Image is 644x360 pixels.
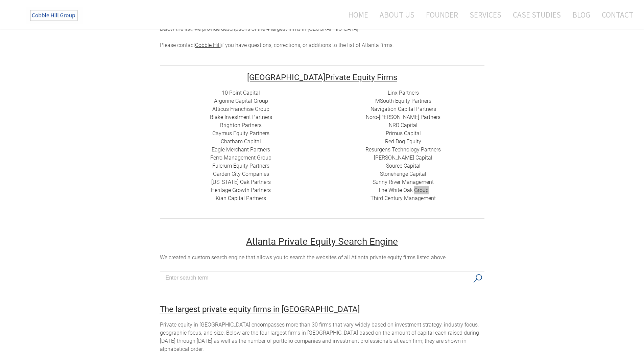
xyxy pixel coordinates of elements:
div: ​ [322,89,484,202]
a: Blake Investment Partners [210,114,272,120]
a: Sunny River Management [373,179,434,185]
a: Ferro Management Group [210,154,271,161]
a: Eagle Merchant Partners [212,146,270,153]
a: Third Century Management [371,195,436,201]
a: [US_STATE] Oak Partners [211,179,271,185]
font: Private Equity Firms [247,73,397,82]
a: Heritage Growth Partners [211,187,271,193]
div: Private equity in [GEOGRAPHIC_DATA] encompasses more than 30 firms that vary widely based on inve... [160,321,484,353]
a: Navigation Capital Partners [371,106,436,112]
a: Services [464,6,506,24]
a: Garden City Companies [213,171,269,177]
span: Please contact if you have questions, corrections, or additions to the list of Atlanta firms. [160,42,394,48]
a: Blog [567,6,595,24]
a: Case Studies [508,6,566,24]
a: Stonehenge Capital [380,171,426,177]
a: [PERSON_NAME] Capital [374,154,432,161]
a: Atticus Franchise Group [212,106,269,112]
a: ​Kian Capital Partners [216,195,266,201]
a: Caymus Equity Partners [212,130,269,137]
a: Primus Capital [386,130,421,137]
a: MSouth Equity Partners [375,98,431,104]
a: NRD Capital [389,122,418,128]
u: Atlanta Private Equity Search Engine [246,236,398,247]
a: Argonne Capital Group [214,98,268,104]
a: Home [338,6,373,24]
button: Search [471,271,485,286]
a: The White Oak Group [378,187,429,193]
input: Search input [166,273,470,283]
font: [GEOGRAPHIC_DATA] [247,73,325,82]
a: Noro-[PERSON_NAME] Partners [366,114,440,120]
a: Red Dog Equity [385,138,421,145]
a: Linx Partners [388,90,419,96]
a: Founder [421,6,463,24]
img: The Cobble Hill Group LLC [26,7,83,24]
a: About Us [375,6,420,24]
a: Fulcrum Equity Partners​​ [212,163,269,169]
a: Source Capital [386,163,421,169]
a: Chatham Capital [221,138,261,145]
a: 10 Point Capital [222,90,260,96]
font: The largest private equity firms in [GEOGRAPHIC_DATA] [160,305,360,314]
a: Brighton Partners [220,122,262,128]
a: Cobble Hill [195,42,221,48]
a: ​Resurgens Technology Partners [365,146,441,153]
a: Contact [597,6,633,24]
div: We created a custom search engine that allows you to search the websites of all Atlanta private e... [160,254,484,262]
